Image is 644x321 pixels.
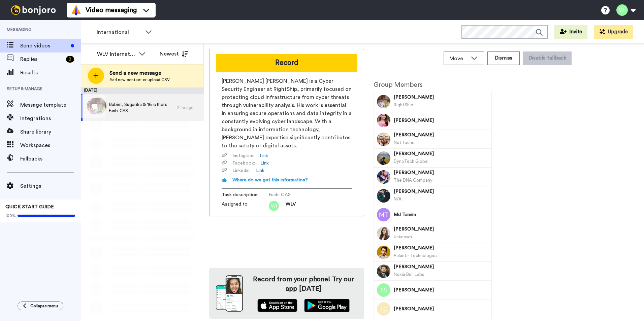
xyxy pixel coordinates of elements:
img: bj-logo-header-white.svg [8,5,59,15]
span: Linkedin : [232,167,251,174]
div: WLV International [97,50,135,58]
span: Share library [20,128,81,136]
span: Move [449,55,468,63]
span: Message template [20,101,81,109]
img: Image of Babim Bhandari [377,95,390,108]
span: Fallbacks [20,155,81,163]
img: download [216,275,243,312]
span: [PERSON_NAME] [394,226,489,233]
img: Image of Sreelekshmi Prasad [377,227,390,240]
button: Record [216,54,357,72]
span: Add new contact or upload CSV [109,77,170,82]
span: Results [20,69,81,77]
span: [PERSON_NAME] [394,245,489,251]
h4: Record from your phone! Try our app [DATE] [250,275,357,293]
span: [PERSON_NAME] [394,117,489,124]
span: Funbi CAS [269,191,333,198]
img: Image of Abuzar Khan [377,246,390,259]
span: [PERSON_NAME] [394,188,489,195]
span: Task description : [222,191,269,198]
span: [PERSON_NAME] [394,150,489,157]
span: Where do we get this information? [232,178,308,182]
div: [DATE] [81,87,204,94]
span: Facebook : [232,160,255,167]
span: Not found [394,140,415,145]
span: Send a new message [109,69,170,77]
button: Invite [554,25,587,39]
span: QUICK START GUIDE [5,205,54,209]
img: playstore [304,299,350,312]
span: [PERSON_NAME] [PERSON_NAME] is a Cyber Security Engineer at RightShip, primarily focused on prote... [222,77,352,150]
span: Unknown [394,235,412,239]
span: Collapse menu [30,303,58,309]
img: Image of Kiran Shrestha [377,133,390,146]
span: WLV [286,201,296,211]
img: Image of Sugarika Baraili [377,114,390,127]
img: Image of Umair Ali [377,189,390,203]
span: Instagram : [232,152,254,159]
span: Send videos [20,42,68,50]
button: Collapse menu [18,301,63,310]
span: N/A [394,197,401,201]
span: [PERSON_NAME] [394,169,489,176]
img: Image of Tousifur Rahman [377,302,390,316]
span: Babim, Sugarika & 16 others [109,101,167,108]
span: The DNA Company [394,178,432,182]
span: Video messaging [86,5,137,15]
img: Image of Rohith Venkata [377,264,390,278]
div: 3 [66,56,74,63]
span: Md Tamim [394,211,489,218]
a: Link [260,160,269,167]
h2: Group Members [374,81,492,88]
span: International [97,28,142,36]
a: Link [260,152,268,159]
div: 21 hr ago [177,105,200,110]
span: Nokia Bell Labs [394,272,424,277]
img: Image of Sadia Sultana [377,283,390,297]
button: Newest [155,47,193,61]
span: RightShip [394,103,413,107]
img: Image of Sujan Pokharel [377,151,390,165]
span: 100% [5,213,16,218]
span: Integrations [20,114,81,122]
span: [PERSON_NAME] [394,94,489,101]
button: Upgrade [594,25,633,39]
img: appstore [257,299,297,312]
span: [PERSON_NAME] [394,263,489,270]
span: Assigned to: [222,201,269,211]
span: Funbi CAS [109,108,167,113]
img: vm-color.svg [71,5,82,15]
img: Image of Md Tamim [377,208,390,221]
img: Image of Kashif Khan [377,170,390,184]
img: wi.png [269,201,279,211]
a: Link [256,167,264,174]
button: Disable fallback [523,51,572,65]
span: [PERSON_NAME] [394,132,489,138]
span: Palantir Technologies [394,253,438,258]
span: Workspaces [20,141,81,149]
span: DynoTech Global [394,159,428,164]
span: [PERSON_NAME] [394,306,489,312]
button: Dismiss [487,51,520,65]
span: [PERSON_NAME] [394,287,489,293]
span: Replies [20,55,63,63]
span: Settings [20,182,81,190]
